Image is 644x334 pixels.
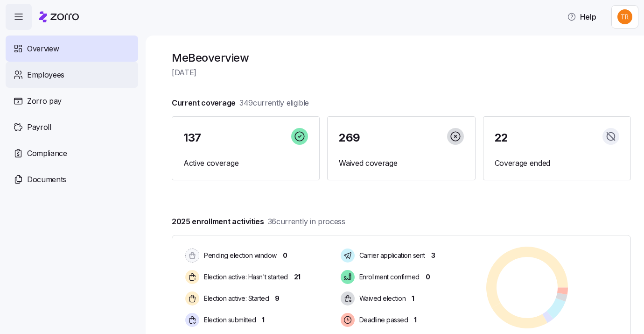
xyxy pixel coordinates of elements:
[183,157,308,169] span: Active coverage
[201,315,256,325] span: Election submitted
[339,157,463,169] span: Waived coverage
[239,97,309,109] span: 349 currently eligible
[6,62,138,88] a: Employees
[27,43,59,55] span: Overview
[414,315,417,325] span: 1
[357,315,408,325] span: Deadline passed
[172,97,309,109] span: Current coverage
[495,157,619,169] span: Coverage ended
[6,166,138,192] a: Documents
[294,272,301,282] span: 21
[27,95,62,107] span: Zorro pay
[27,174,66,185] span: Documents
[6,88,138,114] a: Zorro pay
[357,272,420,282] span: Enrollment confirmed
[27,148,67,159] span: Compliance
[183,132,201,143] span: 137
[201,272,288,282] span: Election active: Hasn't started
[560,7,604,26] button: Help
[27,121,51,133] span: Payroll
[431,251,435,260] span: 3
[201,251,277,260] span: Pending election window
[357,251,425,260] span: Carrier application sent
[412,294,414,303] span: 1
[27,69,64,81] span: Employees
[339,132,360,143] span: 269
[567,11,596,22] span: Help
[283,251,287,260] span: 0
[6,36,138,62] a: Overview
[357,294,406,303] span: Waived election
[275,294,280,303] span: 9
[172,50,631,65] h1: MeBe overview
[6,114,138,140] a: Payroll
[268,216,345,227] span: 36 currently in process
[6,140,138,166] a: Compliance
[172,216,345,227] span: 2025 enrollment activities
[201,294,269,303] span: Election active: Started
[426,272,430,282] span: 0
[495,132,508,143] span: 22
[262,315,265,325] span: 1
[172,67,631,78] span: [DATE]
[617,9,632,24] img: 9f08772f748d173b6a631cba1b0c6066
